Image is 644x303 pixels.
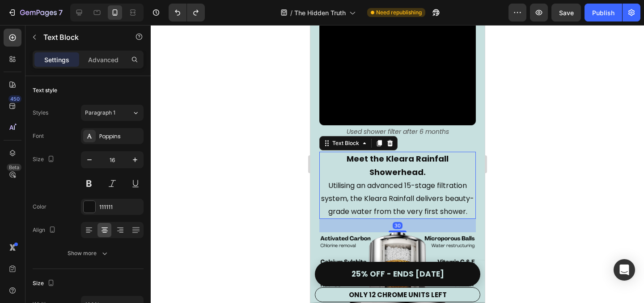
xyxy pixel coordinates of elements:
div: Size [33,277,56,290]
button: Publish [585,4,622,21]
p: Text Block [43,32,119,43]
p: 7 [59,7,63,18]
span: The Hidden Truth [294,8,346,17]
div: Open Intercom Messenger [614,259,635,281]
div: 111111 [99,203,141,211]
i: Used shower filter after 6 months [36,102,139,111]
span: Need republishing [376,9,422,17]
button: Show more [33,245,144,261]
div: Poppins [99,132,141,141]
div: Beta [7,164,21,171]
span: / [290,8,292,17]
button: Save [551,4,581,21]
div: Font [33,132,44,140]
p: Advanced [88,55,119,64]
p: Settings [44,55,69,64]
div: Text Block [20,114,51,122]
p: Utilising an advanced 15-stage filtration system, the Kleara Rainfall delivers beauty-grade water... [10,154,165,193]
span: Paragraph 1 [85,109,115,117]
button: Paragraph 1 [81,105,144,121]
div: Text style [33,86,57,94]
strong: Meet the Kleara Rainfall Showerhead. [36,128,138,153]
div: 30 [82,197,92,204]
button: 7 [4,4,67,21]
span: Save [559,9,574,17]
div: Undo/Redo [169,4,205,21]
div: Color [33,203,47,211]
div: Show more [68,249,109,258]
div: Styles [33,109,48,117]
div: Publish [592,8,614,17]
div: Align [33,224,58,236]
div: Size [33,154,56,166]
div: 450 [8,95,21,102]
iframe: Design area [310,25,485,303]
